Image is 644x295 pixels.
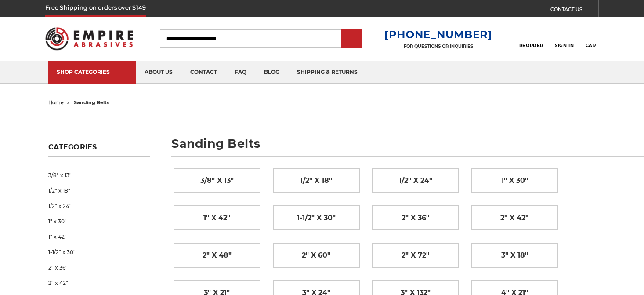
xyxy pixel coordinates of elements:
[57,69,127,75] div: SHOP CATEGORIES
[174,168,260,193] a: 3/8" x 13"
[471,206,557,230] a: 2" x 42"
[48,275,150,291] a: 2" x 42"
[203,248,232,263] span: 2" x 48"
[302,248,330,263] span: 2" x 60"
[48,168,150,183] a: 3/8" x 13"
[399,173,432,188] span: 1/2" x 24"
[136,61,181,84] a: about us
[500,211,528,226] span: 2" x 42"
[273,206,359,230] a: 1-1/2" x 30"
[45,22,133,56] img: Empire Abrasives
[402,211,429,226] span: 2" x 36"
[48,229,150,244] a: 1" x 42"
[471,243,557,267] a: 3" x 18"
[501,173,528,188] span: 1" x 30"
[471,168,557,193] a: 1" x 30"
[343,30,360,48] input: Submit
[384,28,492,41] a: [PHONE_NUMBER]
[519,43,543,48] span: Reorder
[48,260,150,275] a: 2" x 36"
[48,183,150,198] a: 1/2" x 18"
[273,243,359,267] a: 2" x 60"
[203,211,230,226] span: 1" x 42"
[402,248,429,263] span: 2" x 72"
[226,61,255,84] a: faq
[519,29,543,48] a: Reorder
[48,244,150,260] a: 1-1/2" x 30"
[181,61,226,84] a: contact
[501,248,528,263] span: 3" x 18"
[297,211,336,226] span: 1-1/2" x 30"
[48,198,150,214] a: 1/2" x 24"
[373,206,459,230] a: 2" x 36"
[550,4,598,17] a: CONTACT US
[586,43,599,48] span: Cart
[273,168,359,193] a: 1/2" x 18"
[300,173,332,188] span: 1/2" x 18"
[288,61,366,84] a: shipping & returns
[586,29,599,48] a: Cart
[174,206,260,230] a: 1" x 42"
[373,243,459,267] a: 2" x 72"
[373,168,459,193] a: 1/2" x 24"
[74,99,109,106] span: sanding belts
[384,44,492,49] p: FOR QUESTIONS OR INQUIRIES
[174,243,260,267] a: 2" x 48"
[255,61,288,84] a: blog
[48,99,64,106] a: home
[555,43,574,48] span: Sign In
[48,214,150,229] a: 1" x 30"
[48,143,150,157] h5: Categories
[200,173,234,188] span: 3/8" x 13"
